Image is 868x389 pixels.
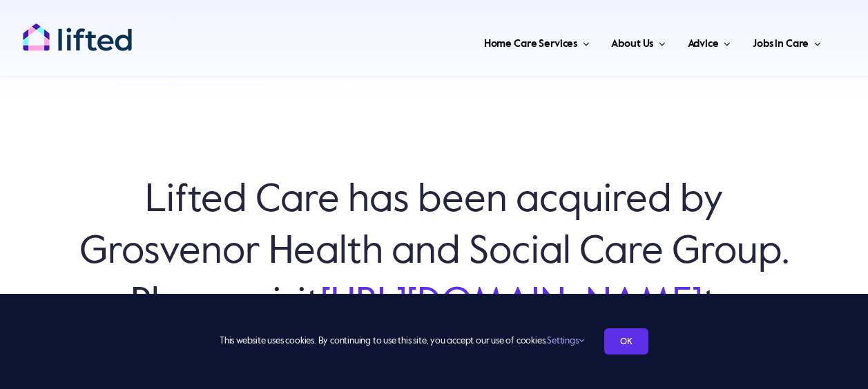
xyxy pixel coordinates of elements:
span: This website uses cookies. By continuing to use this site, you accept our use of cookies. [220,330,584,352]
a: lifted-logo [22,23,133,37]
span: Home Care Services [484,33,577,55]
a: OK [604,328,648,355]
a: Home Care Services [480,21,594,62]
span: About Us [611,33,653,55]
a: [URL][DOMAIN_NAME] [320,285,702,323]
h6: Lifted Care has been acquired by Grosvenor Health and Social Care Group. Please visit to arrange ... [69,175,799,382]
nav: Main Menu [162,21,825,62]
a: Jobs in Care [749,21,825,62]
a: Settings [547,337,584,346]
span: Jobs in Care [753,33,809,55]
a: About Us [607,21,669,62]
span: Advice [688,33,719,55]
a: Advice [684,21,735,62]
